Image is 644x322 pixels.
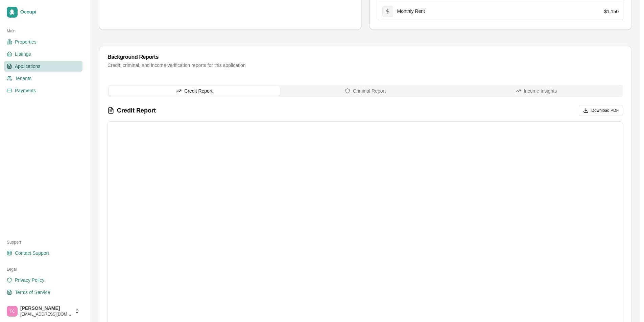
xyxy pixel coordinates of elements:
span: Properties [15,39,37,45]
a: Contact Support [4,248,82,258]
div: Credit, criminal, and income verification reports for this application [108,62,623,69]
h3: Credit Report [108,106,156,115]
button: Credit Report [109,86,280,96]
span: Payments [15,87,36,94]
span: Contact Support [15,250,49,256]
span: Listings [15,51,31,57]
div: Background Reports [108,54,623,60]
a: Properties [4,36,82,47]
button: Income Insights [451,86,622,96]
div: Support [4,237,82,248]
span: Monthly Rent [397,8,425,15]
a: Tenants [4,73,82,84]
span: Occupi [20,9,80,15]
span: Tenants [15,75,31,82]
span: Terms of Service [15,289,50,296]
div: Main [4,26,82,36]
button: Trudy Childers[PERSON_NAME][EMAIL_ADDRESS][DOMAIN_NAME] [4,303,82,319]
a: Privacy Policy [4,275,82,286]
a: Terms of Service [4,287,82,298]
span: [EMAIL_ADDRESS][DOMAIN_NAME] [20,312,72,317]
img: Trudy Childers [7,306,18,317]
span: Privacy Policy [15,277,44,283]
a: Occupi [4,4,82,20]
a: Applications [4,61,82,72]
button: Criminal Report [280,86,451,96]
span: Applications [15,63,41,70]
a: Payments [4,85,82,96]
button: Download PDF [579,105,623,116]
a: Listings [4,49,82,59]
span: $ 1,150 [604,9,619,14]
div: Legal [4,264,82,275]
span: [PERSON_NAME] [20,305,72,312]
